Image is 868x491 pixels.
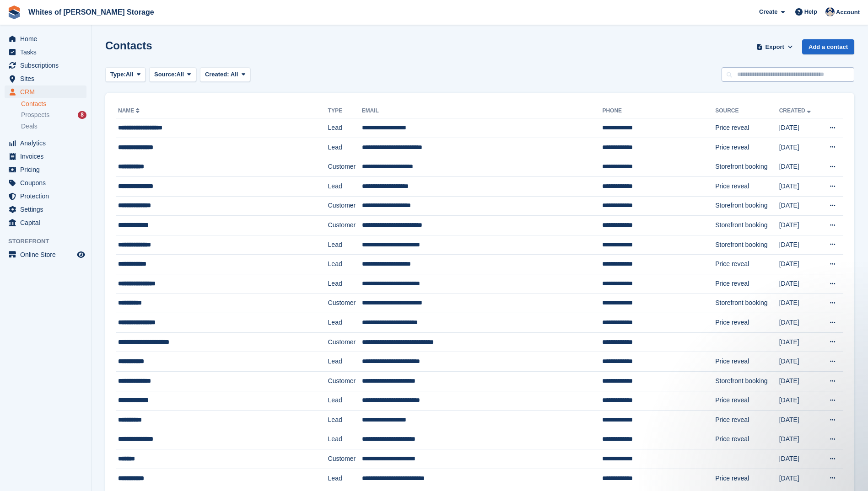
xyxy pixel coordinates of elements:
span: Analytics [20,137,75,149]
h1: Contacts [105,39,152,52]
span: Sites [20,72,75,85]
td: Lead [328,274,362,294]
td: Storefront booking [715,235,779,255]
a: menu [5,137,86,149]
td: Price reveal [715,176,779,196]
td: Lead [328,118,362,138]
span: Deals [21,122,38,131]
td: Storefront booking [715,216,779,235]
button: Created: All [200,67,250,82]
td: Storefront booking [715,294,779,313]
span: Online Store [20,248,75,261]
td: Lead [328,235,362,255]
span: Storefront [8,237,91,246]
a: menu [5,85,86,98]
td: [DATE] [779,469,820,488]
span: Tasks [20,46,75,59]
td: Lead [328,138,362,157]
td: Lead [328,352,362,372]
button: Export [755,39,795,54]
td: [DATE] [779,430,820,449]
td: Customer [328,371,362,391]
td: [DATE] [779,313,820,333]
td: Customer [328,216,362,235]
th: Phone [602,104,715,118]
td: [DATE] [779,274,820,294]
td: Price reveal [715,274,779,294]
td: Price reveal [715,391,779,411]
span: Account [836,8,860,17]
td: [DATE] [779,216,820,235]
td: Price reveal [715,411,779,430]
button: Source: All [149,67,196,82]
td: Lead [328,469,362,488]
span: Invoices [20,150,75,163]
a: menu [5,150,86,163]
td: Price reveal [715,352,779,372]
span: Protection [20,190,75,203]
div: 8 [78,111,86,119]
span: Capital [20,216,75,229]
td: [DATE] [779,255,820,274]
a: menu [5,46,86,59]
button: Type: All [105,67,146,82]
span: Pricing [20,163,75,176]
td: Price reveal [715,255,779,274]
a: menu [5,176,86,189]
span: All [177,70,184,79]
td: Storefront booking [715,371,779,391]
td: Lead [328,391,362,411]
td: [DATE] [779,294,820,313]
a: Name [118,107,141,114]
a: menu [5,203,86,216]
td: Lead [328,411,362,430]
th: Email [362,104,603,118]
td: [DATE] [779,157,820,177]
td: [DATE] [779,449,820,469]
td: [DATE] [779,118,820,138]
a: Preview store [75,249,86,260]
a: Whites of [PERSON_NAME] Storage [25,5,158,20]
td: [DATE] [779,196,820,216]
td: [DATE] [779,138,820,157]
td: Price reveal [715,138,779,157]
span: Coupons [20,176,75,189]
span: Prospects [21,111,49,119]
a: menu [5,59,86,72]
span: Home [20,32,75,45]
td: [DATE] [779,411,820,430]
span: Created: [205,71,229,78]
td: Customer [328,294,362,313]
span: Help [804,7,817,16]
td: [DATE] [779,352,820,372]
a: Created [779,107,813,114]
a: Deals [21,122,86,131]
span: All [126,70,134,79]
img: stora-icon-8386f47178a22dfd0bd8f6a31ec36ba5ce8667c1dd55bd0f319d3a0aa187defe.svg [7,5,21,19]
td: Lead [328,255,362,274]
span: Create [759,7,777,16]
td: Customer [328,449,362,469]
td: [DATE] [779,176,820,196]
td: Price reveal [715,118,779,138]
td: Customer [328,196,362,216]
span: All [231,71,238,78]
td: [DATE] [779,371,820,391]
a: menu [5,190,86,203]
td: Storefront booking [715,196,779,216]
a: menu [5,163,86,176]
a: menu [5,248,86,261]
td: Lead [328,176,362,196]
td: Price reveal [715,469,779,488]
a: menu [5,72,86,85]
span: Settings [20,203,75,216]
td: Lead [328,430,362,449]
span: Type: [110,70,126,79]
td: Lead [328,313,362,333]
a: Add a contact [802,39,854,54]
a: Prospects 8 [21,110,86,120]
img: Wendy [825,7,835,16]
td: Customer [328,157,362,177]
td: Storefront booking [715,157,779,177]
a: menu [5,216,86,229]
